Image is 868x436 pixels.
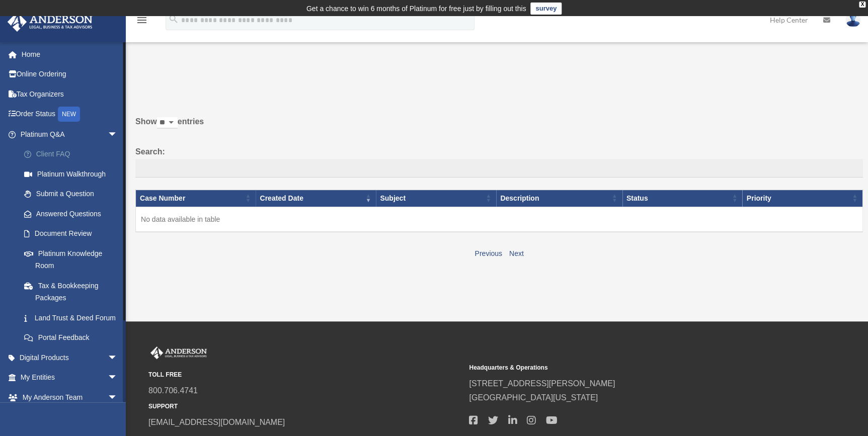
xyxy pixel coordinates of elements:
[469,393,598,402] a: [GEOGRAPHIC_DATA][US_STATE]
[742,190,862,207] th: Priority: activate to sort column ascending
[7,124,133,144] a: Platinum Q&Aarrow_drop_down
[157,117,178,129] select: Showentries
[5,12,96,32] img: Anderson Advisors Platinum Portal
[530,3,562,15] a: survey
[108,368,128,388] span: arrow_drop_down
[108,387,128,408] span: arrow_drop_down
[376,190,496,207] th: Subject: activate to sort column ascending
[7,104,133,125] a: Order StatusNEW
[14,224,133,244] a: Document Review
[14,243,133,276] a: Platinum Knowledge Room
[14,276,133,308] a: Tax & Bookkeeping Packages
[168,14,179,25] i: search
[306,3,526,15] div: Get a chance to win 6 months of Platinum for free just by filling out this
[7,387,133,407] a: My Anderson Teamarrow_drop_down
[148,346,209,360] img: Anderson Advisors Platinum Portal
[14,328,133,348] a: Portal Feedback
[148,370,462,380] small: TOLL FREE
[135,145,863,178] label: Search:
[256,190,376,207] th: Created Date: activate to sort column ascending
[148,386,198,395] a: 800.706.4741
[469,363,782,373] small: Headquarters & Operations
[496,190,622,207] th: Description: activate to sort column ascending
[14,308,133,328] a: Land Trust & Deed Forum
[14,164,133,184] a: Platinum Walkthrough
[58,107,80,122] div: NEW
[14,144,133,164] a: Client FAQ
[7,368,133,388] a: My Entitiesarrow_drop_down
[7,84,133,104] a: Tax Organizers
[135,115,863,139] label: Show entries
[14,184,133,204] a: Submit a Question
[509,249,524,257] a: Next
[108,124,128,145] span: arrow_drop_down
[135,159,863,178] input: Search:
[622,190,743,207] th: Status: activate to sort column ascending
[136,190,256,207] th: Case Number: activate to sort column ascending
[108,347,128,368] span: arrow_drop_down
[469,379,615,388] a: [STREET_ADDRESS][PERSON_NAME]
[859,2,865,8] div: close
[136,207,863,232] td: No data available in table
[845,13,860,27] img: User Pic
[475,249,502,257] a: Previous
[148,401,462,412] small: SUPPORT
[136,18,148,26] a: menu
[7,64,133,84] a: Online Ordering
[14,204,128,224] a: Answered Questions
[7,44,133,64] a: Home
[136,14,148,26] i: menu
[148,418,285,426] a: [EMAIL_ADDRESS][DOMAIN_NAME]
[7,347,133,368] a: Digital Productsarrow_drop_down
